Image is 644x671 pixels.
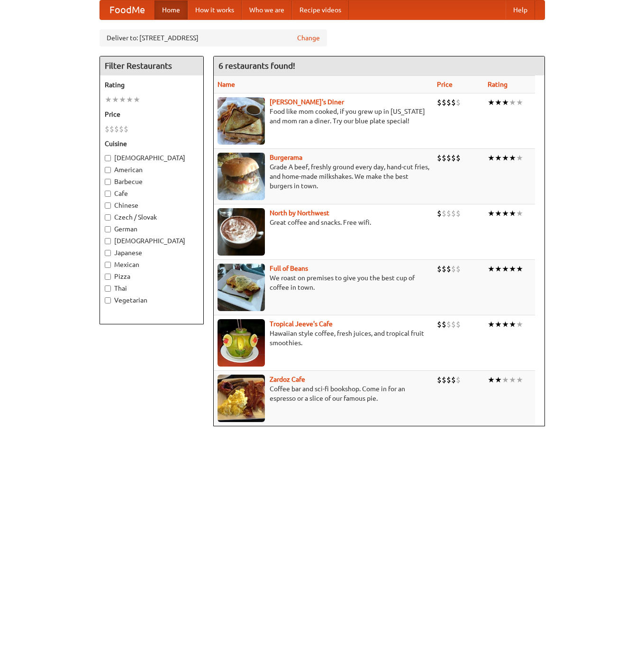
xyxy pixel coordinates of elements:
[502,97,509,108] li: ★
[502,208,509,219] li: ★
[105,167,111,173] input: American
[112,94,119,105] li: ★
[154,0,188,19] a: Home
[218,162,429,191] p: Grade A beef, freshly ground every day, hand-cut fries, and home-made milkshakes. We make the bes...
[218,153,265,200] img: burgerama.jpg
[509,264,516,274] li: ★
[456,208,461,219] li: $
[446,264,451,274] li: $
[488,81,508,88] a: Rating
[133,94,140,105] li: ★
[516,153,523,163] li: ★
[442,97,446,108] li: $
[270,376,305,383] a: Zardoz Cafe
[105,212,199,222] label: Czech / Slovak
[495,153,502,163] li: ★
[437,97,442,108] li: $
[456,319,461,330] li: $
[509,375,516,385] li: ★
[218,319,265,367] img: jeeves.jpg
[218,208,265,256] img: north.jpg
[495,319,502,330] li: ★
[270,209,329,217] a: North by Northwest
[495,375,502,385] li: ★
[270,265,308,272] a: Full of Beans
[105,274,111,280] input: Pizza
[105,179,111,185] input: Barbecue
[270,98,344,106] a: [PERSON_NAME]'s Diner
[105,295,199,305] label: Vegetarian
[451,208,456,219] li: $
[451,264,456,274] li: $
[516,264,523,274] li: ★
[105,153,199,163] label: [DEMOGRAPHIC_DATA]
[105,94,112,105] li: ★
[105,248,199,257] label: Japanese
[442,264,446,274] li: $
[442,153,446,163] li: $
[446,208,451,219] li: $
[105,202,111,209] input: Chinese
[218,218,429,227] p: Great coffee and snacks. Free wifi.
[105,201,199,210] label: Chinese
[105,124,109,134] li: $
[516,319,523,330] li: ★
[100,29,327,46] div: Deliver to: [STREET_ADDRESS]
[442,375,446,385] li: $
[509,153,516,163] li: ★
[488,97,495,108] li: ★
[516,97,523,108] li: ★
[105,238,111,244] input: [DEMOGRAPHIC_DATA]
[218,81,235,88] a: Name
[218,329,429,348] p: Hawaiian style coffee, fresh juices, and tropical fruit smoothies.
[105,226,111,232] input: German
[488,208,495,219] li: ★
[242,0,292,19] a: Who we are
[114,124,119,134] li: $
[270,320,333,328] a: Tropical Jeeve's Cafe
[488,375,495,385] li: ★
[451,153,456,163] li: $
[502,264,509,274] li: ★
[509,319,516,330] li: ★
[446,153,451,163] li: $
[119,124,124,134] li: $
[502,319,509,330] li: ★
[437,319,442,330] li: $
[109,124,114,134] li: $
[105,177,199,186] label: Barbecue
[437,264,442,274] li: $
[451,375,456,385] li: $
[218,375,265,422] img: zardoz.jpg
[509,97,516,108] li: ★
[456,153,461,163] li: $
[218,273,429,292] p: We roast on premises to give you the best cup of coffee in town.
[442,208,446,219] li: $
[446,319,451,330] li: $
[105,272,199,281] label: Pizza
[105,110,199,119] h5: Price
[105,297,111,303] input: Vegetarian
[506,0,535,19] a: Help
[456,375,461,385] li: $
[292,0,349,19] a: Recipe videos
[105,236,199,246] label: [DEMOGRAPHIC_DATA]
[105,189,199,198] label: Cafe
[297,33,320,43] a: Change
[105,224,199,234] label: German
[495,97,502,108] li: ★
[105,155,111,161] input: [DEMOGRAPHIC_DATA]
[516,208,523,219] li: ★
[100,0,154,19] a: FoodMe
[488,153,495,163] li: ★
[105,250,111,256] input: Japanese
[218,264,265,311] img: beans.jpg
[437,208,442,219] li: $
[456,264,461,274] li: $
[105,139,199,148] h5: Cuisine
[105,284,199,293] label: Thai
